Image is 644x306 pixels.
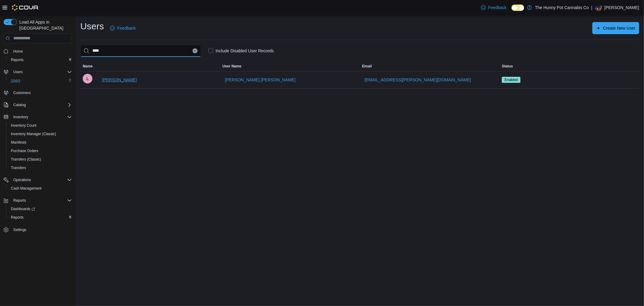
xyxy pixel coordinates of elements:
a: Feedback [107,22,138,34]
img: Cova [12,5,39,11]
span: Customers [13,90,31,95]
h1: Users [80,20,104,32]
button: Transfers [6,164,74,172]
button: Inventory Manager (Classic) [6,130,74,138]
span: Create New User [603,25,636,31]
button: Reports [11,197,28,204]
button: Users [1,68,74,76]
button: Cash Management [6,184,74,193]
span: [EMAIL_ADDRESS][PERSON_NAME][DOMAIN_NAME] [365,77,471,83]
span: Purchase Orders [11,148,38,153]
button: Operations [11,176,34,184]
a: Manifests [8,139,29,146]
button: Manifests [6,138,74,147]
a: Settings [11,226,29,233]
span: Transfers (Classic) [8,156,72,163]
button: Inventory Count [6,121,74,130]
a: Purchase Orders [8,147,41,155]
a: Dashboards [8,205,37,213]
span: Manifests [11,140,26,145]
span: Inventory Count [8,122,72,129]
span: Cash Management [8,185,72,192]
button: Purchase Orders [6,147,74,155]
button: Inventory [11,113,30,121]
div: Brandon Johnston [595,4,602,11]
span: Enabled [505,77,518,83]
span: Settings [11,226,72,233]
a: Users [8,77,23,84]
button: Reports [6,213,74,222]
span: Inventory Count [11,123,37,128]
label: Include Disabled User Records [208,47,274,54]
span: Users [11,68,72,76]
p: [PERSON_NAME] [604,4,639,11]
span: Cash Management [11,186,41,191]
a: Reports [8,214,26,221]
span: Transfers (Classic) [11,157,41,162]
span: Name [83,64,93,69]
button: Home [1,47,74,56]
span: Reports [8,56,72,63]
span: Operations [11,176,72,184]
span: Catalog [11,101,72,109]
span: Purchase Orders [8,147,72,155]
div: Luke [83,74,92,83]
span: User Name [223,64,242,69]
button: Operations [1,176,74,184]
a: Home [11,48,25,55]
a: Cash Management [8,185,44,192]
span: Home [11,47,72,55]
a: Feedback [479,2,509,14]
span: Inventory Manager (Classic) [11,132,56,136]
button: Transfers (Classic) [6,155,74,164]
span: Reports [13,198,26,203]
a: Transfers (Classic) [8,156,43,163]
button: Catalog [1,101,74,109]
p: The Hunny Pot Cannabis Co [535,4,589,11]
span: Users [8,77,72,84]
span: Users [13,70,23,74]
span: [PERSON_NAME] [102,77,137,83]
button: [PERSON_NAME] [100,74,139,86]
span: Dashboards [8,205,72,213]
span: Transfers [11,165,26,170]
span: Customers [11,89,72,96]
span: Email [362,64,372,69]
a: Inventory Count [8,122,39,129]
a: Customers [11,89,33,96]
span: Reports [11,215,24,220]
a: Inventory Manager (Classic) [8,130,59,138]
span: Inventory Manager (Classic) [8,130,72,138]
button: [PERSON_NAME].[PERSON_NAME] [223,74,298,86]
span: Reports [8,214,72,221]
span: L [86,74,89,83]
a: Reports [8,56,26,63]
span: Reports [11,57,24,62]
button: [EMAIL_ADDRESS][PERSON_NAME][DOMAIN_NAME] [362,74,473,86]
button: Reports [1,196,74,205]
span: Inventory [11,113,72,121]
button: Customers [1,88,74,97]
button: Settings [1,225,74,234]
button: Users [11,68,25,76]
nav: Complex example [4,44,72,250]
span: [PERSON_NAME].[PERSON_NAME] [225,77,296,83]
button: Users [6,76,74,85]
button: Reports [6,56,74,64]
span: Users [11,78,20,83]
span: Settings [13,227,26,232]
button: Clear input [193,48,197,53]
span: Feedback [117,25,136,31]
button: Create New User [592,22,639,34]
span: Inventory [13,115,28,119]
span: Catalog [13,103,26,107]
span: Feedback [488,5,507,11]
span: Load All Apps in [GEOGRAPHIC_DATA] [17,19,72,31]
a: Dashboards [6,205,74,213]
button: Catalog [11,101,28,109]
span: Enabled [502,77,521,83]
a: Transfers [8,164,28,171]
span: Home [13,49,23,54]
span: Status [502,64,513,69]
